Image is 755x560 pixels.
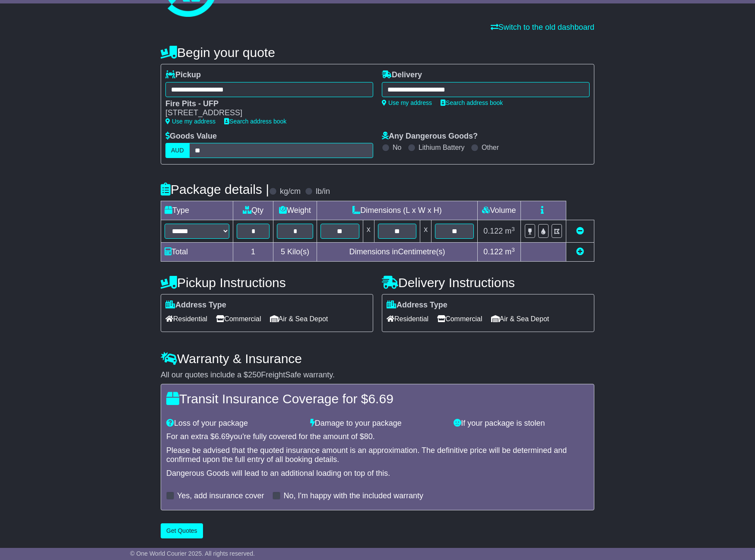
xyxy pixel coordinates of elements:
[364,432,373,441] span: 80
[419,143,465,152] label: Lithium Battery
[216,312,261,326] span: Commercial
[491,23,594,32] a: Switch to the old dashboard
[387,301,447,310] label: Address Type
[161,45,594,60] h4: Begin your quote
[368,392,393,406] span: 6.69
[166,432,589,442] div: For an extra $ you're fully covered for the amount of $ .
[491,312,549,326] span: Air & Sea Depot
[420,220,431,243] td: x
[162,419,306,428] div: Loss of your package
[273,201,317,220] td: Weight
[283,491,423,501] label: No, I'm happy with the included warranty
[177,491,264,501] label: Yes, add insurance cover
[161,275,373,290] h4: Pickup Instructions
[270,312,328,326] span: Air & Sea Depot
[161,243,233,262] td: Total
[166,469,589,478] div: Dangerous Goods will lead to an additional loading on top of this.
[161,351,594,366] h4: Warranty & Insurance
[382,70,422,80] label: Delivery
[363,220,374,243] td: x
[161,370,594,380] div: All our quotes include a $ FreightSafe warranty.
[317,243,477,262] td: Dimensions in Centimetre(s)
[477,201,520,220] td: Volume
[316,187,330,196] label: lb/in
[233,201,273,220] td: Qty
[511,226,515,232] sup: 3
[387,312,428,326] span: Residential
[482,143,499,152] label: Other
[166,446,589,465] div: Please be advised that the quoted insurance amount is an approximation. The definitive price will...
[317,201,477,220] td: Dimensions (L x W x H)
[165,301,226,310] label: Address Type
[273,243,317,262] td: Kilo(s)
[165,70,201,80] label: Pickup
[382,132,478,141] label: Any Dangerous Goods?
[483,227,503,235] span: 0.122
[165,118,216,125] a: Use my address
[166,392,589,406] h4: Transit Insurance Coverage for $
[576,247,584,256] a: Add new item
[280,187,301,196] label: kg/cm
[382,99,432,106] a: Use my address
[441,99,503,106] a: Search address book
[165,132,217,141] label: Goods Value
[382,275,594,290] h4: Delivery Instructions
[248,370,261,379] span: 250
[437,312,482,326] span: Commercial
[449,419,593,428] div: If your package is stolen
[165,99,365,109] div: Fire Pits - UFP
[281,247,285,256] span: 5
[306,419,450,428] div: Damage to your package
[130,550,255,557] span: © One World Courier 2025. All rights reserved.
[161,201,233,220] td: Type
[165,108,365,118] div: [STREET_ADDRESS]
[483,247,503,256] span: 0.122
[161,523,203,538] button: Get Quotes
[511,247,515,253] sup: 3
[505,227,515,235] span: m
[161,182,269,196] h4: Package details |
[393,143,401,152] label: No
[165,143,190,158] label: AUD
[165,312,207,326] span: Residential
[576,227,584,235] a: Remove this item
[224,118,286,125] a: Search address book
[215,432,230,441] span: 6.69
[233,243,273,262] td: 1
[505,247,515,256] span: m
